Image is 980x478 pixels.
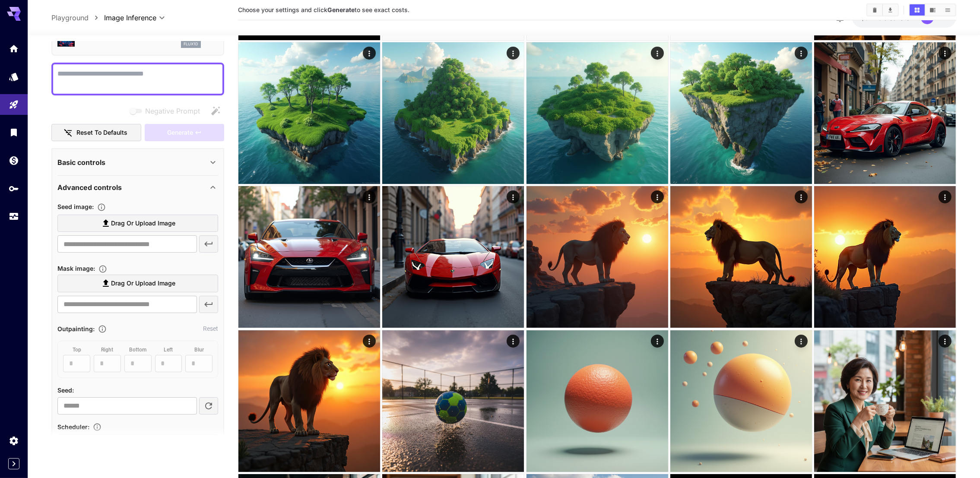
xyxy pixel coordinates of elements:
[507,47,520,60] div: Actions
[651,190,664,203] div: Actions
[9,435,19,446] div: Settings
[95,325,110,333] button: Extends the image boundaries in specified directions.
[795,47,808,60] div: Actions
[814,42,956,184] img: 9k=
[940,4,955,16] button: Show media in list view
[9,71,19,82] div: Models
[238,6,409,13] span: Choose your settings and click to see exact costs.
[814,330,956,472] img: 9k=
[57,182,122,193] p: Advanced controls
[104,13,156,23] span: Image Inference
[526,186,668,328] img: Z
[9,211,19,222] div: Usage
[57,423,89,431] span: Scheduler :
[57,263,218,317] div: Seed Image is required!
[57,177,218,198] div: Advanced controls
[939,190,951,203] div: Actions
[909,3,956,16] div: Show media in grid viewShow media in video viewShow media in list view
[866,3,899,16] div: Clear AllDownload All
[203,324,218,333] button: Reset
[670,42,812,184] img: Z
[238,186,380,328] img: Z
[51,13,89,23] a: Playground
[51,124,141,142] button: Reset to defaults
[9,127,19,138] div: Library
[670,330,812,472] img: Z
[795,190,808,203] div: Actions
[795,335,808,348] div: Actions
[111,278,175,289] span: Drag or upload image
[57,215,218,232] label: Drag or upload image
[8,458,19,469] button: Expand sidebar
[867,4,882,16] button: Clear All
[57,265,95,272] span: Mask image :
[89,423,105,431] button: Select the method used to control the image generation process. Different schedulers influence ho...
[327,6,355,13] b: Generate
[939,47,951,60] div: Actions
[363,335,376,348] div: Actions
[939,335,951,348] div: Actions
[57,275,218,292] label: Drag or upload image
[382,330,524,472] img: Z
[57,157,105,168] p: Basic controls
[507,190,520,203] div: Actions
[57,203,94,210] span: Seed image :
[9,155,19,166] div: Wallet
[57,152,218,173] div: Basic controls
[95,265,111,273] button: Upload a mask image to define the area to edit, or use the Mask Editor to create one from your se...
[925,4,940,16] button: Show media in video view
[111,218,175,229] span: Drag or upload image
[184,41,198,47] p: flux1d
[814,186,956,328] img: 9k=
[57,341,218,378] div: A seed image is required to use outpainting
[128,105,207,116] span: Negative prompts are not compatible with the selected model.
[94,203,109,212] button: Upload a reference image to guide the result. This is needed for Image-to-Image or Inpainting. Su...
[382,42,524,184] img: Z
[363,190,376,203] div: Actions
[884,14,914,22] span: credits left
[57,386,74,394] span: Seed :
[910,4,925,16] button: Show media in grid view
[382,186,524,328] img: 2Q==
[861,14,884,22] span: $94.40
[57,325,95,332] span: Outpainting :
[363,47,376,60] div: Actions
[651,47,664,60] div: Actions
[507,335,520,348] div: Actions
[526,42,668,184] img: Z
[238,330,380,472] img: 9k=
[670,186,812,328] img: 2Q==
[883,4,898,16] button: Download All
[9,99,19,110] div: Playground
[526,330,668,472] img: Z
[9,183,19,194] div: API Keys
[9,43,19,54] div: Home
[238,42,380,184] img: 9k=
[145,106,200,116] span: Negative Prompt
[651,335,664,348] div: Actions
[51,13,104,23] nav: breadcrumb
